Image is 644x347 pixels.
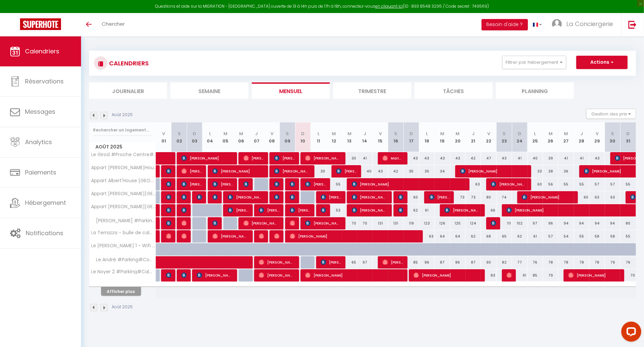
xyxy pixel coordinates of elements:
[357,122,373,152] th: 14
[528,178,543,191] div: 60
[212,217,217,230] span: Nolwen Le Neuresse
[512,256,527,269] div: 77
[101,287,141,296] button: Afficher plus
[616,319,644,347] iframe: LiveChat chat widget
[357,217,373,230] div: 70
[410,130,413,137] abbr: D
[528,269,543,282] div: 85
[481,122,496,152] th: 22
[259,204,279,217] span: [PERSON_NAME]
[481,269,496,282] div: 83
[193,130,196,137] abbr: D
[466,191,481,204] div: 73
[404,165,419,178] div: 35
[290,191,295,204] span: [PERSON_NAME]
[326,122,342,152] th: 12
[181,230,186,243] span: [PERSON_NAME]
[543,122,558,152] th: 26
[481,191,496,204] div: 80
[259,230,264,243] span: [PERSON_NAME]
[456,130,460,137] abbr: M
[90,178,157,183] span: Appart Albert'House [GEOGRAPHIC_DATA]
[435,217,450,230] div: 126
[264,122,279,152] th: 08
[580,130,583,137] abbr: J
[596,130,599,137] abbr: V
[497,256,512,269] div: 82
[518,130,521,137] abbr: D
[90,243,157,248] span: Le [PERSON_NAME] 1 - Wifi - Parking - [GEOGRAPHIC_DATA]
[326,204,342,217] div: 53
[243,152,264,164] span: [PERSON_NAME]
[26,229,63,237] span: Notifications
[259,256,294,269] span: [PERSON_NAME]
[373,122,388,152] th: 15
[388,165,404,178] div: 42
[274,165,310,178] span: [PERSON_NAME]
[305,178,326,191] span: [PERSON_NAME] et [PERSON_NAME]
[212,230,248,243] span: [PERSON_NAME]
[212,165,263,178] span: [PERSON_NAME]
[512,269,527,282] div: 91
[507,269,512,282] span: [PERSON_NAME]
[528,230,543,243] div: 61
[589,122,605,152] th: 29
[558,230,574,243] div: 54
[243,217,279,230] span: [PERSON_NAME]
[627,130,630,137] abbr: D
[512,122,527,152] th: 24
[357,152,373,164] div: 41
[383,152,403,164] span: Marine Barrier
[491,217,496,230] span: [PERSON_NAME]
[187,122,202,152] th: 03
[566,20,613,28] span: La Conciergerie
[482,19,528,30] button: Besoin d'aide ?
[589,178,605,191] div: 57
[586,109,636,119] button: Gestion des prix
[181,165,202,178] span: [PERSON_NAME]
[576,56,628,69] button: Actions
[497,191,512,204] div: 74
[270,130,273,137] abbr: V
[388,122,404,152] th: 16
[25,138,52,146] span: Analytics
[450,191,466,204] div: 73
[543,217,558,230] div: 96
[435,165,450,178] div: 34
[528,152,543,164] div: 40
[628,20,637,29] img: logout
[512,217,527,230] div: 102
[274,191,279,204] span: [PERSON_NAME]
[574,256,589,269] div: 78
[93,124,152,136] input: Rechercher un logement...
[528,165,543,178] div: 33
[589,191,605,204] div: 63
[90,191,157,196] span: Appart [PERSON_NAME][GEOGRAPHIC_DATA] 4 #Confort#Parking
[466,178,481,191] div: 63
[336,165,357,178] span: [PERSON_NAME]
[25,47,59,55] span: Calendriers
[112,304,133,310] p: Août 2025
[491,178,527,191] span: [PERSON_NAME]
[534,130,536,137] abbr: L
[466,152,481,164] div: 42
[212,178,233,191] span: [PERSON_NAME]
[620,256,636,269] div: 76
[379,130,382,137] abbr: V
[543,165,558,178] div: 38
[549,130,553,137] abbr: M
[181,217,186,230] span: [PERSON_NAME]
[286,130,289,137] abbr: S
[497,217,512,230] div: 111
[290,204,310,217] span: [PERSON_NAME]
[295,122,310,152] th: 10
[102,20,125,27] span: Chercher
[383,256,403,269] span: [PERSON_NAME]
[450,230,466,243] div: 64
[568,269,619,282] span: [PERSON_NAME]
[209,130,211,137] abbr: L
[429,191,450,204] span: [PERSON_NAME]
[547,13,621,36] a: ... La Conciergerie
[218,122,233,152] th: 05
[166,204,171,217] span: [PERSON_NAME]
